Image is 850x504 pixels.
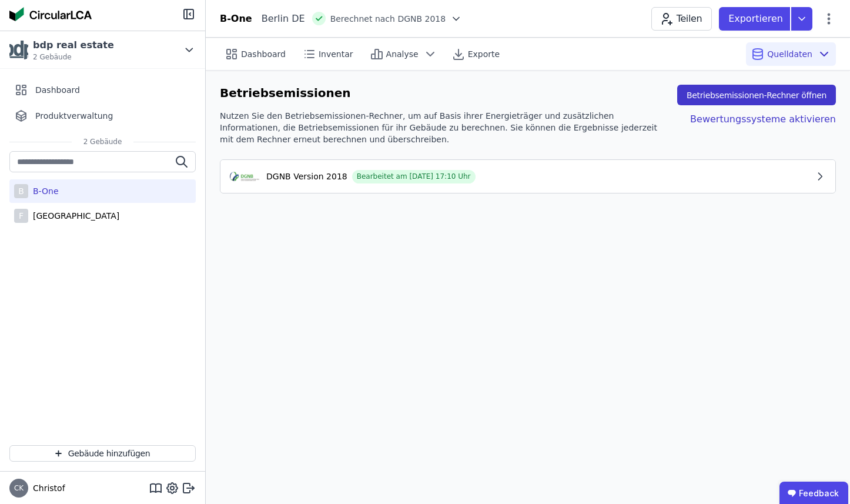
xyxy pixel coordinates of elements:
[266,171,347,182] div: DGNB Version 2018
[220,12,252,26] div: B-One
[386,48,419,60] span: Analyse
[252,12,305,26] div: Berlin DE
[728,12,785,26] p: Exportieren
[28,210,119,222] div: [GEOGRAPHIC_DATA]
[677,85,836,105] button: Betriebsemissionen-Rechner öffnen
[220,110,671,145] div: Nutzen Sie den Betriebsemissionen-Rechner, um auf Basis ihrer Energieträger und zusätzlichen Info...
[230,169,259,183] img: cert-logo
[330,13,446,25] span: Berechnet nach DGNB 2018
[9,41,28,59] img: bdp real estate
[33,52,114,62] span: 2 Gebäude
[28,185,59,197] div: B-One
[9,7,92,21] img: Concular
[767,48,812,60] span: Quelldaten
[35,110,113,122] span: Produktverwaltung
[468,48,500,60] span: Exporte
[33,38,114,52] div: bdp real estate
[14,209,28,223] div: F
[35,84,80,96] span: Dashboard
[9,445,196,462] button: Gebäude hinzufügen
[352,170,476,183] div: Bearbeitet am [DATE] 17:10 Uhr
[671,110,836,145] div: Bewertungssysteme aktivieren
[241,48,286,60] span: Dashboard
[220,160,835,193] button: cert-logoDGNB Version 2018Bearbeitet am [DATE] 17:10 Uhr
[72,137,134,146] span: 2 Gebäude
[220,85,351,105] div: Betriebsemissionen
[28,482,65,494] span: Christof
[651,7,712,31] button: Teilen
[14,485,24,492] span: CK
[14,184,28,198] div: B
[319,48,353,60] span: Inventar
